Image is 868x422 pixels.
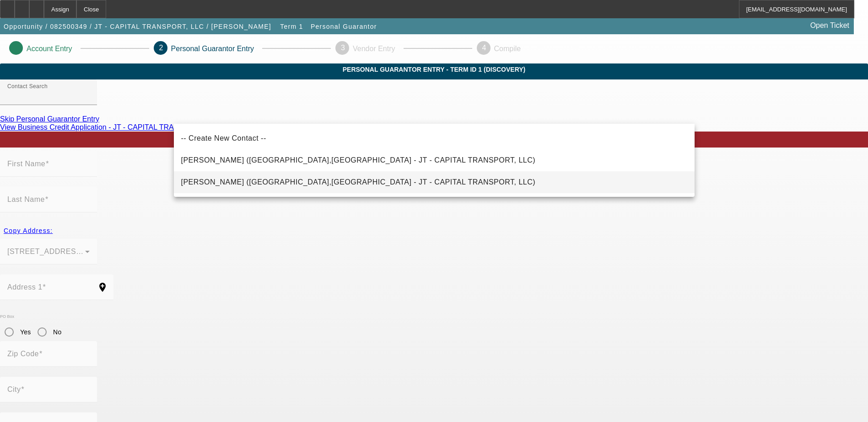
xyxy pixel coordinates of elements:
[308,18,379,35] button: Personal Guarantor
[181,134,266,142] span: -- Create New Contact --
[7,90,90,101] input: Contact Search
[4,227,53,234] span: Copy Address:
[280,23,303,30] span: Term 1
[7,350,39,358] mat-label: Zip Code
[311,23,377,30] span: Personal Guarantor
[7,195,45,203] mat-label: Last Name
[7,84,48,90] mat-label: Contact Search
[7,283,43,291] mat-label: Address 1
[482,44,486,52] span: 4
[277,18,306,35] button: Term 1
[181,156,536,164] span: [PERSON_NAME] ([GEOGRAPHIC_DATA],[GEOGRAPHIC_DATA] - JT - CAPITAL TRANSPORT, LLC)
[341,44,345,52] span: 3
[7,385,21,393] mat-label: City
[7,160,45,168] mat-label: First Name
[27,45,72,53] p: Account Entry
[7,66,861,73] span: Personal Guarantor Entry - Term ID 1 (Discovery)
[494,45,521,53] p: Compile
[181,178,536,186] span: [PERSON_NAME] ([GEOGRAPHIC_DATA],[GEOGRAPHIC_DATA] - JT - CAPITAL TRANSPORT, LLC)
[353,45,395,53] p: Vendor Entry
[171,45,254,53] p: Personal Guarantor Entry
[159,44,163,52] span: 2
[4,23,271,30] span: Opportunity / 082500349 / JT - CAPITAL TRANSPORT, LLC / [PERSON_NAME]
[92,282,113,293] mat-icon: add_location
[807,18,853,33] a: Open Ticket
